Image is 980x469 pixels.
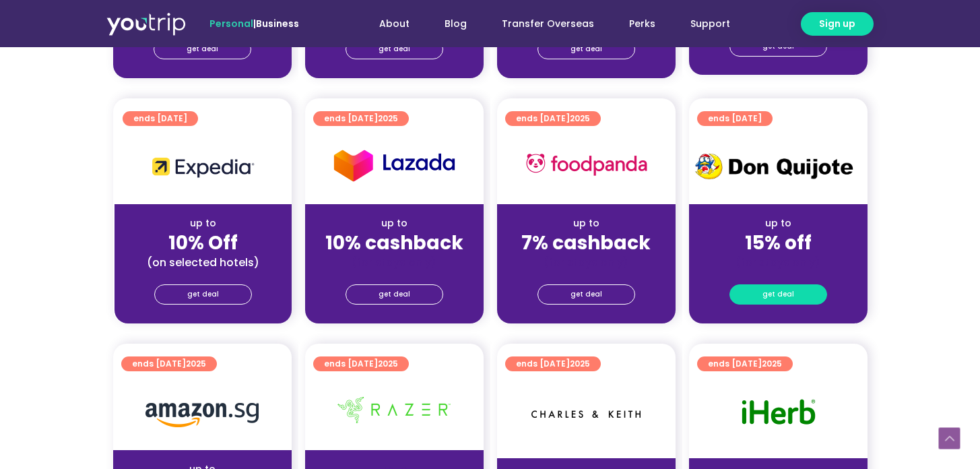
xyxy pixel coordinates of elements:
span: ends [DATE] [324,356,398,371]
strong: 15% off [745,230,812,256]
span: ends [DATE] [708,356,782,371]
a: get deal [346,39,443,59]
a: get deal [729,284,827,305]
strong: 10% Off [168,230,238,256]
a: ends [DATE]2025 [121,356,217,371]
span: ends [DATE] [516,356,590,371]
a: get deal [537,284,635,305]
a: Blog [427,11,484,36]
span: get deal [379,285,410,304]
div: up to [700,216,857,230]
span: get deal [762,285,794,304]
div: up to [508,216,665,230]
span: ends [DATE] [708,111,762,126]
a: ends [DATE]2025 [505,111,601,126]
a: ends [DATE] [697,111,773,126]
span: ends [DATE] [132,356,206,371]
strong: 7% cashback [521,230,651,256]
span: get deal [187,285,219,304]
span: 2025 [762,358,782,369]
span: Sign up [819,17,855,31]
div: (on selected hotels) [125,255,281,270]
div: (for stays only) [316,255,473,270]
a: ends [DATE]2025 [697,356,793,371]
a: get deal [346,284,443,305]
div: up to [125,216,281,230]
a: ends [DATE]2025 [313,111,409,126]
div: (for stays only) [508,255,665,270]
a: get deal [537,39,635,59]
span: ends [DATE] [516,111,590,126]
span: get deal [570,40,602,59]
a: get deal [154,39,251,59]
span: 2025 [186,358,206,369]
a: Transfer Overseas [484,11,612,36]
span: 2025 [378,358,398,369]
a: Sign up [801,12,874,36]
span: get deal [379,40,410,59]
div: up to [316,216,473,230]
a: get deal [154,284,252,305]
a: Business [256,17,299,30]
span: get deal [570,285,602,304]
span: 2025 [570,358,590,369]
span: | [209,17,299,30]
a: ends [DATE]2025 [313,356,409,371]
nav: Menu [335,11,748,36]
span: get deal [187,40,218,59]
span: 2025 [378,113,398,124]
a: ends [DATE]2025 [505,356,601,371]
a: Perks [612,11,673,36]
strong: 10% cashback [325,230,463,256]
span: 2025 [570,113,590,124]
span: ends [DATE] [324,111,398,126]
span: ends [DATE] [133,111,187,126]
a: About [362,11,427,36]
span: Personal [209,17,253,30]
div: (for stays only) [700,255,857,270]
a: ends [DATE] [123,111,198,126]
a: Support [673,11,748,36]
